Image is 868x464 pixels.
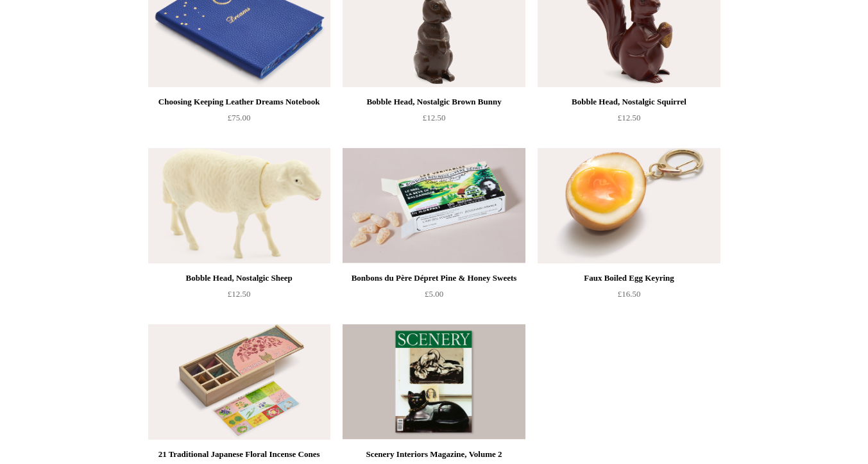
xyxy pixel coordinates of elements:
[148,324,330,440] img: 21 Traditional Japanese Floral Incense Cones
[541,270,717,286] div: Faux Boiled Egg Keyring
[151,270,327,286] div: Bobble Head, Nostalgic Sheep
[538,148,720,263] img: Faux Boiled Egg Keyring
[148,94,330,147] a: Choosing Keeping Leather Dreams Notebook £75.00
[148,324,330,440] a: 21 Traditional Japanese Floral Incense Cones 21 Traditional Japanese Floral Incense Cones
[423,113,446,122] span: £12.50
[148,148,330,263] img: Bobble Head, Nostalgic Sheep
[618,289,641,299] span: £16.50
[343,270,525,323] a: Bonbons du Père Dépret Pine & Honey Sweets £5.00
[425,289,443,299] span: £5.00
[148,270,330,323] a: Bobble Head, Nostalgic Sheep £12.50
[538,148,720,263] a: Faux Boiled Egg Keyring Faux Boiled Egg Keyring
[541,94,717,110] div: Bobble Head, Nostalgic Squirrel
[228,289,251,299] span: £12.50
[148,148,330,263] a: Bobble Head, Nostalgic Sheep Bobble Head, Nostalgic Sheep
[538,94,720,147] a: Bobble Head, Nostalgic Squirrel £12.50
[346,94,522,110] div: Bobble Head, Nostalgic Brown Bunny
[346,447,522,462] div: Scenery Interiors Magazine, Volume 2
[538,270,720,323] a: Faux Boiled Egg Keyring £16.50
[151,447,327,462] div: 21 Traditional Japanese Floral Incense Cones
[343,324,525,440] a: Scenery Interiors Magazine, Volume 2 Scenery Interiors Magazine, Volume 2
[228,113,251,122] span: £75.00
[151,94,327,110] div: Choosing Keeping Leather Dreams Notebook
[618,113,641,122] span: £12.50
[346,270,522,286] div: Bonbons du Père Dépret Pine & Honey Sweets
[343,324,525,440] img: Scenery Interiors Magazine, Volume 2
[343,148,525,263] img: Bonbons du Père Dépret Pine & Honey Sweets
[343,148,525,263] a: Bonbons du Père Dépret Pine & Honey Sweets Bonbons du Père Dépret Pine & Honey Sweets
[343,94,525,147] a: Bobble Head, Nostalgic Brown Bunny £12.50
